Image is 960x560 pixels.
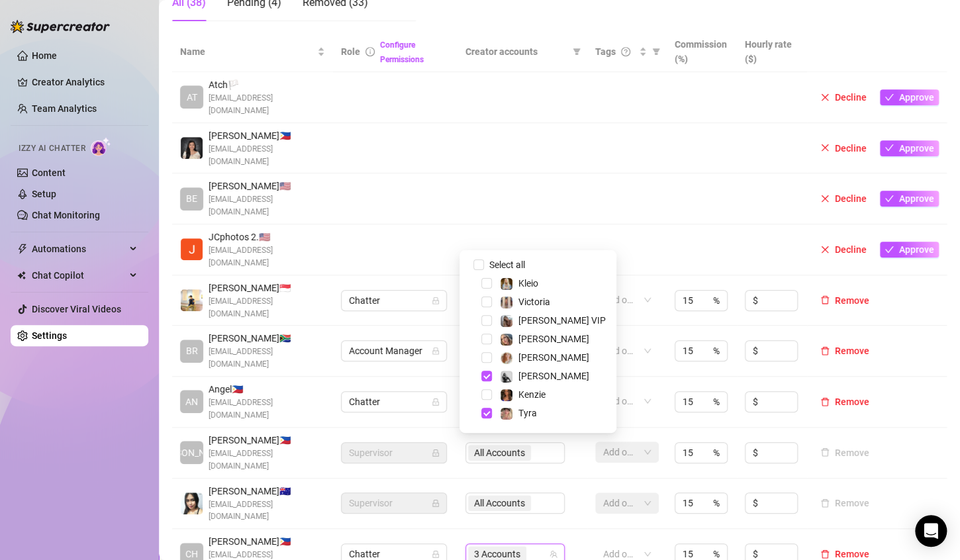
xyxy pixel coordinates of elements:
[19,142,85,155] span: Izzy AI Chatter
[835,143,867,154] span: Decline
[815,445,875,461] button: Remove
[815,495,875,511] button: Remove
[501,278,512,290] img: Kleio
[209,230,325,244] span: JCphotos 2. 🇺🇸
[32,103,97,114] a: Team Analytics
[899,92,934,103] span: Approve
[481,278,492,289] span: Select tree node
[518,389,546,400] span: Kenzie
[835,295,869,306] span: Remove
[550,550,557,558] span: team
[481,371,492,381] span: Select tree node
[880,140,939,156] button: Approve
[820,346,830,355] span: delete
[815,394,875,410] button: Remove
[32,71,138,93] a: Creator Analytics
[432,347,440,355] span: lock
[481,315,492,326] span: Select tree node
[501,389,512,401] img: Kenzie
[156,445,227,460] span: [PERSON_NAME]
[501,315,512,327] img: Kat Hobbs VIP
[899,143,934,154] span: Approve
[432,449,440,457] span: lock
[518,315,606,326] span: [PERSON_NAME] VIP
[32,210,100,220] a: Chat Monitoring
[835,397,869,407] span: Remove
[209,244,325,269] span: [EMAIL_ADDRESS][DOMAIN_NAME]
[880,242,939,257] button: Approve
[518,334,589,344] span: [PERSON_NAME]
[209,534,325,549] span: [PERSON_NAME] 🇵🇭
[209,397,325,422] span: [EMAIL_ADDRESS][DOMAIN_NAME]
[186,344,198,358] span: BR
[32,330,67,341] a: Settings
[481,352,492,363] span: Select tree node
[432,499,440,507] span: lock
[815,242,872,257] button: Decline
[209,179,325,193] span: [PERSON_NAME] 🇺🇸
[432,297,440,304] span: lock
[432,398,440,406] span: lock
[380,40,424,64] a: Configure Permissions
[186,191,197,206] span: BE
[209,382,325,397] span: Angel 🇵🇭
[667,32,737,72] th: Commission (%)
[573,48,581,56] span: filter
[209,193,325,218] span: [EMAIL_ADDRESS][DOMAIN_NAME]
[11,20,110,33] img: logo-BBDzfeDw.svg
[815,191,872,207] button: Decline
[209,295,325,320] span: [EMAIL_ADDRESS][DOMAIN_NAME]
[484,257,530,272] span: Select all
[209,433,325,447] span: [PERSON_NAME] 🇵🇭
[349,493,439,513] span: Supervisor
[885,93,894,102] span: check
[180,44,314,59] span: Name
[481,408,492,418] span: Select tree node
[172,32,333,72] th: Name
[652,48,660,56] span: filter
[820,549,830,559] span: delete
[835,92,867,103] span: Decline
[518,371,589,381] span: [PERSON_NAME]
[815,293,875,308] button: Remove
[209,77,325,92] span: Atch 🏳️
[349,443,439,463] span: Supervisor
[501,371,512,383] img: Grace Hunt
[835,346,869,356] span: Remove
[349,291,439,310] span: Chatter
[32,189,56,199] a: Setup
[17,244,28,254] span: thunderbolt
[481,297,492,307] span: Select tree node
[181,238,203,260] img: JCphotos 2020
[518,408,537,418] span: Tyra
[209,143,325,168] span: [EMAIL_ADDRESS][DOMAIN_NAME]
[815,343,875,359] button: Remove
[181,137,203,159] img: Justine Bairan
[820,93,830,102] span: close
[341,46,360,57] span: Role
[32,50,57,61] a: Home
[185,395,198,409] span: AN
[481,334,492,344] span: Select tree node
[835,549,869,559] span: Remove
[32,167,66,178] a: Content
[820,143,830,152] span: close
[570,42,583,62] span: filter
[209,447,325,473] span: [EMAIL_ADDRESS][DOMAIN_NAME]
[501,297,512,308] img: Victoria
[737,32,807,72] th: Hourly rate ($)
[899,244,934,255] span: Approve
[465,44,567,59] span: Creator accounts
[32,304,121,314] a: Discover Viral Videos
[181,289,203,311] img: Adam Bautista
[820,295,830,304] span: delete
[209,281,325,295] span: [PERSON_NAME] 🇸🇬
[820,397,830,406] span: delete
[518,278,538,289] span: Kleio
[835,193,867,204] span: Decline
[501,408,512,420] img: Tyra
[501,334,512,346] img: Kat Hobbs
[481,389,492,400] span: Select tree node
[349,341,439,361] span: Account Manager
[885,194,894,203] span: check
